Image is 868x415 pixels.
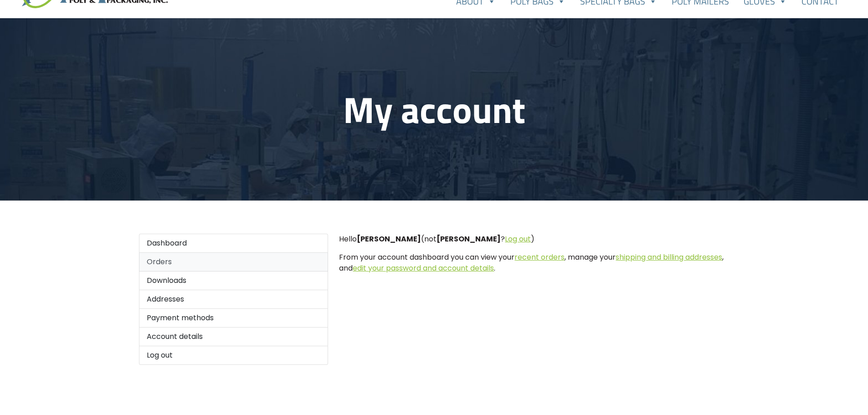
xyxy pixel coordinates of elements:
a: Log out [505,234,531,244]
strong: [PERSON_NAME] [437,234,501,244]
h1: My account [139,87,729,131]
a: Orders [139,253,329,272]
a: Log out [139,346,329,365]
a: Payment methods [139,309,329,328]
a: Account details [139,328,329,346]
a: recent orders [514,252,565,262]
a: shipping and billing addresses [616,252,722,262]
a: Addresses [139,290,329,309]
a: Dashboard [139,234,329,253]
p: Hello (not ? ) [339,234,729,245]
strong: [PERSON_NAME] [357,234,421,244]
a: Downloads [139,272,329,290]
p: From your account dashboard you can view your , manage your , and . [339,252,729,274]
a: edit your password and account details [353,263,494,273]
